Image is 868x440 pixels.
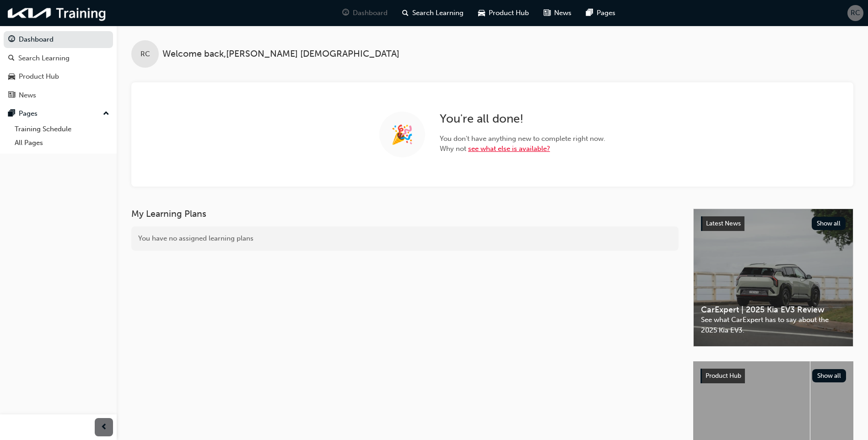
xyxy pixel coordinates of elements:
[140,49,150,59] span: RC
[131,226,679,251] div: You have no assigned learning plans
[342,7,349,19] span: guage-icon
[440,144,605,154] span: Why not
[19,90,36,101] div: News
[579,4,623,22] a: pages-iconPages
[812,369,846,382] button: Show all
[5,4,110,22] img: kia-training
[701,369,846,383] a: Product HubShow all
[19,71,59,82] div: Product Hub
[478,7,485,19] span: car-icon
[353,8,388,18] span: Dashboard
[402,7,409,19] span: search-icon
[586,7,593,19] span: pages-icon
[706,220,741,227] span: Latest News
[4,87,113,104] a: News
[693,209,853,347] a: Latest NewsShow allCarExpert | 2025 Kia EV3 ReviewSee what CarExpert has to say about the 2025 Ki...
[544,7,550,19] span: news-icon
[701,315,846,335] span: See what CarExpert has to say about the 2025 Kia EV3.
[162,49,399,59] span: Welcome back , [PERSON_NAME] [DEMOGRAPHIC_DATA]
[412,8,464,18] span: Search Learning
[335,4,395,22] a: guage-iconDashboard
[11,136,113,150] a: All Pages
[4,105,113,122] button: Pages
[19,108,38,119] div: Pages
[8,91,15,100] span: news-icon
[440,134,605,144] span: You don't have anything new to complete right now.
[101,422,108,433] span: prev-icon
[395,4,471,22] a: search-iconSearch Learning
[701,305,846,315] span: CarExpert | 2025 Kia EV3 Review
[18,53,70,64] div: Search Learning
[391,129,414,140] span: 🎉
[4,31,113,48] a: Dashboard
[701,216,846,231] a: Latest NewsShow all
[706,372,741,380] span: Product Hub
[131,209,679,219] h3: My Learning Plans
[8,54,15,63] span: search-icon
[554,8,571,18] span: News
[11,122,113,136] a: Training Schedule
[468,145,550,153] a: see what else is available?
[851,8,860,18] span: RC
[8,36,15,44] span: guage-icon
[8,110,15,118] span: pages-icon
[8,73,15,81] span: car-icon
[812,217,846,230] button: Show all
[489,8,529,18] span: Product Hub
[471,4,536,22] a: car-iconProduct Hub
[536,4,579,22] a: news-iconNews
[440,112,605,126] h2: You're all done!
[847,5,863,21] button: RC
[597,8,615,18] span: Pages
[4,50,113,67] a: Search Learning
[103,108,109,120] span: up-icon
[4,68,113,85] a: Product Hub
[4,29,113,105] button: DashboardSearch LearningProduct HubNews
